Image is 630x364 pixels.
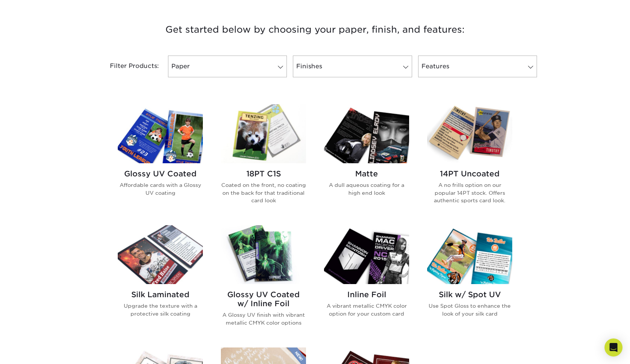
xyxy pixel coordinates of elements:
[168,56,287,77] a: Paper
[427,302,512,317] p: Use Spot Gloss to enhance the look of your silk card
[221,225,306,284] img: Glossy UV Coated w/ Inline Foil Trading Cards
[118,104,203,216] a: Glossy UV Coated Trading Cards Glossy UV Coated Affordable cards with a Glossy UV coating
[604,338,622,356] div: Open Intercom Messenger
[2,341,64,361] iframe: Google Customer Reviews
[427,290,512,299] h2: Silk w/ Spot UV
[427,169,512,178] h2: 14PT Uncoated
[418,56,537,77] a: Features
[118,225,203,284] img: Silk Laminated Trading Cards
[324,181,409,197] p: A dull aqueous coating for a high end look
[90,56,165,77] div: Filter Products:
[118,225,203,338] a: Silk Laminated Trading Cards Silk Laminated Upgrade the texture with a protective silk coating
[427,104,512,216] a: 14PT Uncoated Trading Cards 14PT Uncoated A no frills option on our popular 14PT stock. Offers au...
[221,104,306,163] img: 18PT C1S Trading Cards
[221,290,306,308] h2: Glossy UV Coated w/ Inline Foil
[324,225,409,338] a: Inline Foil Trading Cards Inline Foil A vibrant metallic CMYK color option for your custom card
[324,225,409,284] img: Inline Foil Trading Cards
[118,181,203,197] p: Affordable cards with a Glossy UV coating
[427,104,512,163] img: 14PT Uncoated Trading Cards
[427,181,512,204] p: A no frills option on our popular 14PT stock. Offers authentic sports card look.
[427,225,512,284] img: Silk w/ Spot UV Trading Cards
[221,169,306,178] h2: 18PT C1S
[118,302,203,317] p: Upgrade the texture with a protective silk coating
[324,290,409,299] h2: Inline Foil
[96,13,534,47] h3: Get started below by choosing your paper, finish, and features:
[293,56,412,77] a: Finishes
[118,169,203,178] h2: Glossy UV Coated
[324,302,409,317] p: A vibrant metallic CMYK color option for your custom card
[324,104,409,216] a: Matte Trading Cards Matte A dull aqueous coating for a high end look
[221,104,306,216] a: 18PT C1S Trading Cards 18PT C1S Coated on the front, no coating on the back for that traditional ...
[221,181,306,204] p: Coated on the front, no coating on the back for that traditional card look
[427,225,512,338] a: Silk w/ Spot UV Trading Cards Silk w/ Spot UV Use Spot Gloss to enhance the look of your silk card
[324,104,409,163] img: Matte Trading Cards
[221,225,306,338] a: Glossy UV Coated w/ Inline Foil Trading Cards Glossy UV Coated w/ Inline Foil A Glossy UV finish ...
[118,290,203,299] h2: Silk Laminated
[118,104,203,163] img: Glossy UV Coated Trading Cards
[221,311,306,326] p: A Glossy UV finish with vibrant metallic CMYK color options
[324,169,409,178] h2: Matte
